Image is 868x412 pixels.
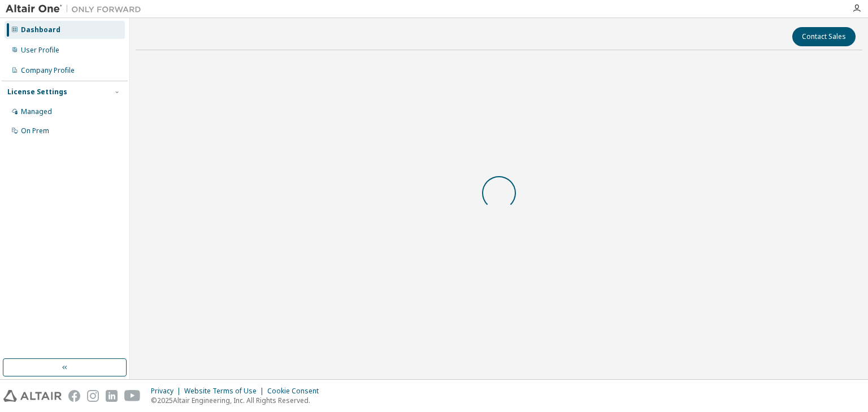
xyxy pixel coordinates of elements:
[124,390,141,402] img: youtube.svg
[3,390,62,402] img: altair_logo.svg
[184,387,267,396] div: Website Terms of Use
[151,387,184,396] div: Privacy
[792,27,856,46] button: Contact Sales
[151,396,325,405] p: © 2025 Altair Engineering, Inc. All Rights Reserved.
[21,46,59,55] div: User Profile
[7,87,67,97] div: License Settings
[21,107,52,116] div: Managed
[21,25,60,34] div: Dashboard
[106,390,118,402] img: linkedin.svg
[68,390,80,402] img: facebook.svg
[267,387,325,396] div: Cookie Consent
[21,126,49,135] div: On Prem
[87,390,99,402] img: instagram.svg
[21,66,75,75] div: Company Profile
[6,3,147,15] img: Altair One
